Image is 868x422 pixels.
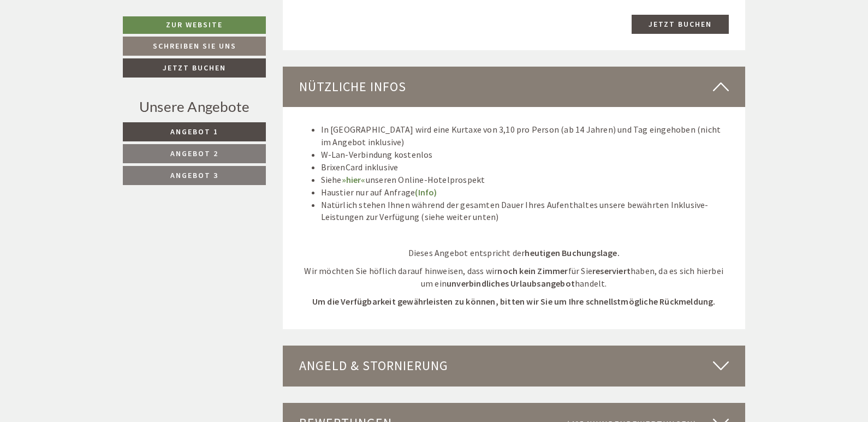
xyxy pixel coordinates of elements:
a: Jetzt buchen [123,58,266,78]
strong: heutigen Buchungslage. [525,247,619,258]
div: Unsere Angebote [123,97,266,117]
span: Angebot 1 [170,127,218,136]
strong: noch kein Zimmer [497,265,568,276]
li: W-Lan-Verbindung kostenlos [321,148,729,161]
div: Guten Tag, wie können wir Ihnen helfen? [9,30,179,63]
strong: reserviert [592,265,631,276]
p: Wir möchten Sie höflich darauf hinweisen, dass wir für Sie haben, da es sich hierbei um ein handelt. [299,265,729,290]
strong: unverbindliches Urlaubsangebot [447,278,575,289]
a: (Info) [415,187,437,198]
a: Jetzt buchen [632,15,729,34]
strong: Um die Verfügbarkeit gewährleisten zu können, bitten wir Sie um Ihre schnellstmögliche Rückmeldung. [312,296,716,307]
a: »hier« [342,174,366,185]
span: Angebot 2 [170,148,218,158]
li: BrixenCard inklusive [321,161,729,174]
li: Siehe unseren Online-Hotelprospekt [321,174,729,186]
a: Zur Website [123,16,266,34]
p: Dieses Angebot entspricht der [299,247,729,259]
a: Schreiben Sie uns [123,37,266,56]
div: Angeld & Stornierung [283,346,746,386]
div: [GEOGRAPHIC_DATA] [17,32,173,41]
button: Senden [365,288,430,307]
div: Nützliche Infos [283,67,746,107]
span: Angebot 3 [170,170,218,180]
div: [DATE] [195,9,235,27]
li: Natürlich stehen Ihnen während der gesamten Dauer Ihres Aufenthaltes unsere bewährten Inklusive-L... [321,199,729,224]
li: In [GEOGRAPHIC_DATA] wird eine Kurtaxe von 3,10 pro Person (ab 14 Jahren) und Tag eingehoben (nic... [321,123,729,148]
small: 17:30 [17,54,173,61]
li: Haustier nur auf Anfrage [321,186,729,199]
